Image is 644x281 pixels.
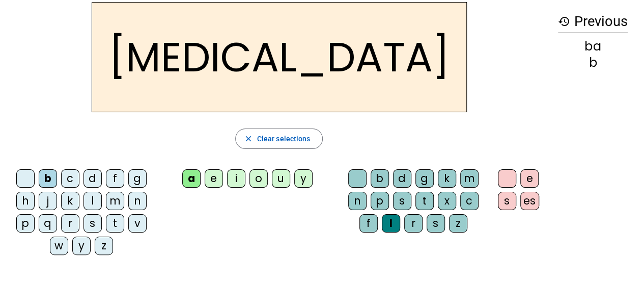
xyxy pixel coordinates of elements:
[92,2,467,112] h2: [MEDICAL_DATA]
[272,169,290,188] div: u
[205,169,223,188] div: e
[72,237,91,255] div: y
[449,214,467,233] div: z
[404,214,423,233] div: r
[438,192,456,210] div: x
[249,169,268,188] div: o
[106,169,124,188] div: f
[520,192,539,210] div: es
[16,192,35,210] div: h
[359,214,378,233] div: f
[128,214,147,233] div: v
[415,169,434,188] div: g
[39,214,57,233] div: q
[460,192,479,210] div: c
[128,192,147,210] div: n
[39,192,57,210] div: j
[128,169,147,188] div: g
[427,214,445,233] div: s
[294,169,313,188] div: y
[61,214,79,233] div: r
[371,192,389,210] div: p
[39,169,57,188] div: b
[61,192,79,210] div: k
[83,169,102,188] div: d
[415,192,434,210] div: t
[257,133,311,145] span: Clear selections
[106,214,124,233] div: t
[558,15,570,28] mat-icon: history
[106,192,124,210] div: m
[558,57,628,69] div: b
[235,129,323,149] button: Clear selections
[382,214,400,233] div: l
[558,10,628,33] h3: Previous
[460,169,479,188] div: m
[95,237,113,255] div: z
[227,169,245,188] div: i
[438,169,456,188] div: k
[83,192,102,210] div: l
[393,192,411,210] div: s
[61,169,79,188] div: c
[244,134,253,143] mat-icon: close
[348,192,367,210] div: n
[520,169,539,188] div: e
[16,214,35,233] div: p
[50,237,68,255] div: w
[371,169,389,188] div: b
[498,192,516,210] div: s
[83,214,102,233] div: s
[558,40,628,53] div: ba
[182,169,201,188] div: a
[393,169,411,188] div: d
